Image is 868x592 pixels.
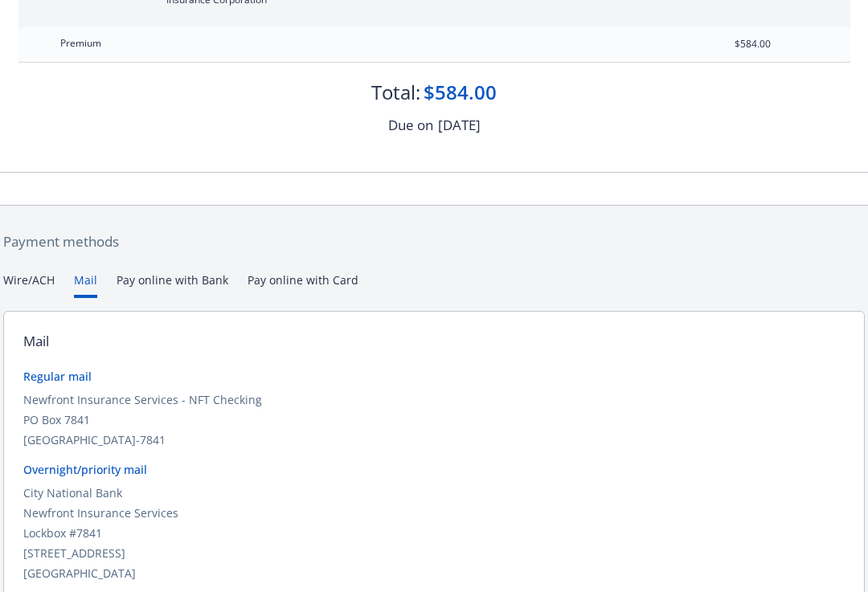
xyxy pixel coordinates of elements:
[23,431,845,448] div: [GEOGRAPHIC_DATA]-7841
[438,115,481,136] div: [DATE]
[3,231,865,252] div: Payment methods
[23,545,845,561] div: [STREET_ADDRESS]
[676,32,780,56] input: 0.00
[371,79,420,106] div: Total:
[388,115,433,136] div: Due on
[74,272,97,298] button: Mail
[23,391,845,408] div: Newfront Insurance Services - NFT Checking
[23,525,845,541] div: Lockbox #7841
[23,484,845,501] div: City National Bank
[23,461,845,478] div: Overnight/priority mail
[424,79,497,106] div: $584.00
[3,272,55,298] button: Wire/ACH
[117,272,228,298] button: Pay online with Bank
[60,36,101,50] span: Premium
[23,368,845,385] div: Regular mail
[23,504,845,521] div: Newfront Insurance Services
[248,272,358,298] button: Pay online with Card
[23,331,49,352] div: Mail
[23,411,845,428] div: PO Box 7841
[23,565,845,582] div: [GEOGRAPHIC_DATA]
